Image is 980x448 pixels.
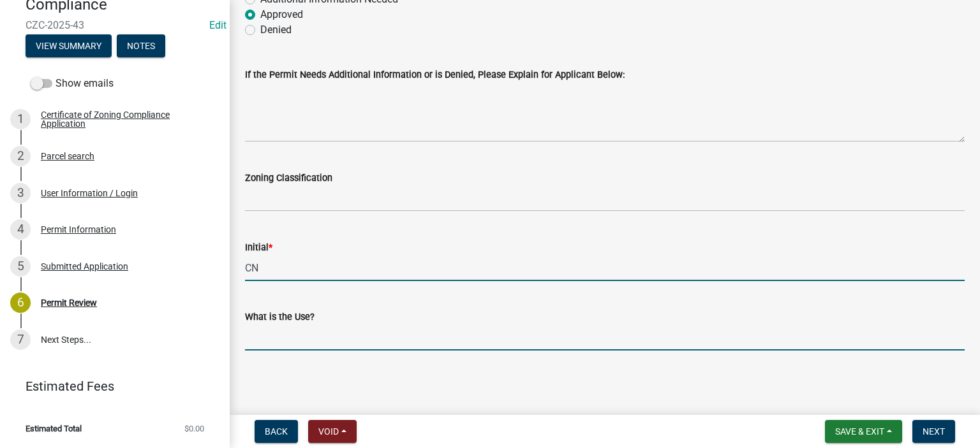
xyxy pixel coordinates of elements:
div: 1 [10,109,31,129]
div: Certificate of Zoning Compliance Application [41,110,209,128]
span: Void [318,426,339,437]
button: Save & Exit [825,420,902,443]
label: Approved [260,7,303,22]
label: What is the Use? [245,313,315,322]
button: Back [255,420,298,443]
label: If the Permit Needs Additional Information or is Denied, Please Explain for Applicant Below: [245,71,625,80]
span: Estimated Total [26,424,82,433]
label: Zoning Classification [245,174,332,183]
div: 5 [10,256,31,277]
span: Back [265,426,288,437]
a: Edit [209,19,226,31]
button: Notes [117,34,165,57]
span: $0.00 [184,424,204,433]
div: User Information / Login [41,189,138,198]
div: Permit Review [41,298,97,307]
div: Permit Information [41,225,116,234]
div: 4 [10,219,31,240]
label: Show emails [31,76,114,91]
label: Initial [245,243,272,252]
button: View Summary [26,34,112,57]
div: Parcel search [41,152,94,161]
wm-modal-confirm: Notes [117,41,165,52]
span: Save & Exit [835,426,884,437]
span: CZC-2025-43 [26,19,204,31]
button: Void [308,420,357,443]
span: Next [923,426,945,437]
div: 3 [10,183,31,203]
div: 6 [10,293,31,313]
a: Estimated Fees [10,373,209,399]
wm-modal-confirm: Summary [26,41,112,52]
button: Next [912,420,955,443]
wm-modal-confirm: Edit Application Number [209,19,226,31]
div: Submitted Application [41,262,128,271]
label: Denied [260,22,292,38]
div: 2 [10,146,31,166]
div: 7 [10,329,31,350]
